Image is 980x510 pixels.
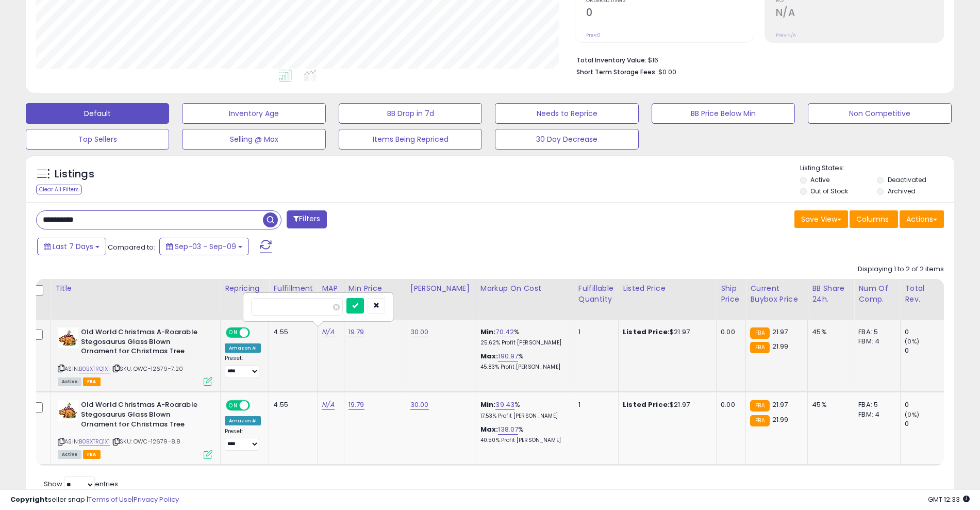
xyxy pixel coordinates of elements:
small: Prev: N/A [776,32,796,38]
span: Sep-03 - Sep-09 [175,241,236,252]
div: MAP [322,283,339,294]
div: 45% [812,400,846,409]
th: The percentage added to the cost of goods (COGS) that forms the calculator for Min & Max prices. [476,279,574,320]
button: Filters [287,210,327,228]
div: Clear All Filters [36,185,82,194]
button: Actions [900,210,944,228]
div: 4.55 [273,327,309,337]
div: Preset: [225,428,261,451]
a: 39.43 [495,400,514,410]
button: BB Drop in 7d [339,103,482,124]
div: 0.00 [721,327,738,337]
div: % [480,400,566,419]
span: All listings currently available for purchase on Amazon [58,450,81,459]
button: Sep-03 - Sep-09 [159,238,249,255]
a: Terms of Use [88,495,132,504]
h5: Listings [55,167,94,182]
img: 41hC7puFINL._SL40_.jpg [58,400,78,421]
a: 30.00 [410,400,429,410]
button: Selling @ Max [182,129,325,150]
small: (0%) [905,410,919,419]
p: 45.83% Profit [PERSON_NAME] [480,364,566,371]
div: FBA: 5 [858,327,892,337]
p: 17.53% Profit [PERSON_NAME] [480,413,566,420]
button: Items Being Repriced [339,129,482,150]
b: Listed Price: [623,327,670,337]
label: Out of Stock [810,187,848,195]
b: Min: [480,400,496,409]
a: 70.42 [495,327,514,337]
strong: Copyright [10,495,48,504]
h2: 0 [586,7,754,21]
span: OFF [248,328,265,337]
p: 25.62% Profit [PERSON_NAME] [480,339,566,347]
b: Max: [480,351,499,361]
a: N/A [322,327,334,337]
div: % [480,327,566,347]
div: 1 [578,400,610,409]
div: Total Rev. [905,283,942,305]
p: Listing States: [800,163,954,173]
div: 45% [812,327,846,337]
h2: N/A [776,7,943,21]
div: seller snap | | [10,495,179,505]
div: FBA: 5 [858,400,892,409]
div: Current Buybox Price [750,283,803,305]
div: % [480,425,566,444]
span: Show: entries [44,479,118,489]
div: BB Share 24h. [812,283,850,305]
div: Fulfillment Cost [273,283,313,305]
a: 19.79 [348,327,364,337]
div: Num of Comp. [858,283,896,305]
div: Repricing [225,283,264,294]
div: % [480,352,566,371]
button: Needs to Reprice [495,103,638,124]
div: Amazon AI [225,343,261,353]
span: | SKU: OWC-12679-8.8 [111,437,180,446]
small: FBA [750,400,769,412]
div: ASIN: [58,400,212,457]
a: 138.07 [498,424,518,435]
div: Ship Price [721,283,741,305]
a: 30.00 [410,327,429,337]
div: $21.97 [623,400,708,409]
span: OFF [248,401,265,410]
button: Default [26,103,169,124]
div: 4.55 [273,400,309,409]
button: BB Price Below Min [652,103,795,124]
button: Last 7 Days [37,238,106,255]
div: Fulfillable Quantity [578,283,614,305]
div: Min Price [348,283,402,294]
small: FBA [750,415,769,426]
div: 0.00 [721,400,738,409]
b: Old World Christmas A-Roarable Stegosaurus Glass Blown Ornament for Christmas Tree [81,400,206,432]
div: 0 [905,346,946,355]
div: Preset: [225,355,261,378]
div: Title [55,283,216,294]
a: 190.97 [498,351,518,361]
div: 0 [905,419,946,429]
span: ON [227,401,240,410]
a: 19.79 [348,400,364,410]
a: N/A [322,400,334,410]
div: Amazon AI [225,416,261,425]
span: FBA [83,377,101,386]
small: Prev: 0 [586,32,601,38]
span: | SKU: OWC-12679-7.20 [111,365,184,373]
span: Compared to: [108,242,155,252]
p: 40.50% Profit [PERSON_NAME] [480,437,566,444]
span: 21.97 [772,400,788,409]
button: Save View [794,210,848,228]
small: FBA [750,327,769,339]
li: $16 [576,53,936,65]
div: Markup on Cost [480,283,570,294]
span: All listings currently available for purchase on Amazon [58,377,81,386]
small: FBA [750,342,769,353]
b: Short Term Storage Fees: [576,68,657,76]
img: 41hC7puFINL._SL40_.jpg [58,327,78,348]
span: 21.99 [772,341,789,351]
span: $0.00 [658,67,676,77]
label: Archived [888,187,916,195]
span: 21.97 [772,327,788,337]
span: 2025-09-17 12:33 GMT [928,495,970,504]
